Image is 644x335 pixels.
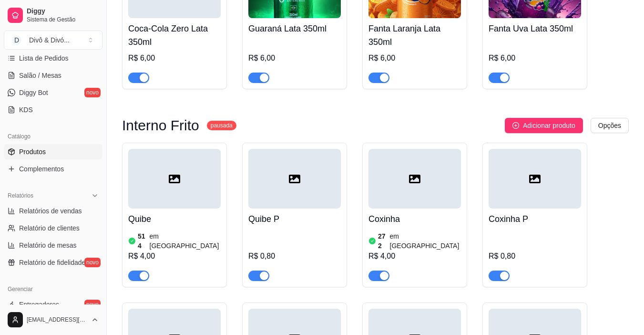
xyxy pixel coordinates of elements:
div: Catálogo [4,129,102,144]
span: Produtos [19,147,46,157]
span: Relatórios [8,192,33,199]
a: Lista de Pedidos [4,51,102,66]
span: Relatório de clientes [19,223,80,233]
h4: Fanta Laranja Lata 350ml [368,22,461,49]
h4: Fanta Uva Lata 350ml [489,22,581,35]
span: KDS [19,105,33,115]
button: Opções [591,118,629,133]
span: Diggy [27,7,99,16]
a: Entregadoresnovo [4,297,102,312]
div: R$ 4,00 [128,251,221,262]
sup: pausada [207,121,236,130]
article: em [GEOGRAPHIC_DATA] [390,231,461,251]
span: Relatórios de vendas [19,206,82,216]
h4: Guaraná Lata 350ml [248,22,341,35]
a: DiggySistema de Gestão [4,4,102,27]
span: Lista de Pedidos [19,53,69,63]
span: Salão / Mesas [19,71,61,80]
article: 272 [378,231,388,251]
div: R$ 6,00 [128,52,221,64]
span: Complementos [19,164,64,174]
span: Adicionar produto [523,120,575,131]
a: Relatórios de vendas [4,203,102,219]
span: Diggy Bot [19,88,48,97]
a: KDS [4,102,102,117]
span: plus-circle [512,122,519,129]
a: Salão / Mesas [4,68,102,83]
span: Sistema de Gestão [27,16,99,23]
div: Divô & Divó ... [29,35,70,45]
a: Diggy Botnovo [4,85,102,100]
button: Adicionar produto [505,118,583,133]
span: Entregadores [19,300,59,309]
a: Relatório de clientes [4,220,102,236]
span: Relatório de mesas [19,241,77,250]
span: Opções [598,120,621,131]
div: R$ 0,80 [489,251,581,262]
span: Relatório de fidelidade [19,258,85,267]
div: R$ 6,00 [368,52,461,64]
a: Relatório de mesas [4,238,102,253]
div: R$ 6,00 [248,52,341,64]
a: Relatório de fidelidadenovo [4,255,102,270]
article: 514 [138,231,148,251]
a: Complementos [4,161,102,177]
div: R$ 6,00 [489,52,581,64]
h4: Coxinha [368,212,461,226]
div: Gerenciar [4,282,102,297]
h4: Coca-Cola Zero Lata 350ml [128,22,221,49]
h4: Quibe P [248,212,341,226]
article: em [GEOGRAPHIC_DATA] [150,231,221,251]
span: [EMAIL_ADDRESS][DOMAIN_NAME] [27,316,87,324]
span: D [12,35,21,45]
a: Produtos [4,144,102,159]
h4: Coxinha P [489,212,581,226]
div: R$ 0,80 [248,251,341,262]
button: Select a team [4,31,102,50]
div: R$ 4,00 [368,251,461,262]
h4: Quibe [128,212,221,226]
h3: Interno Frito [122,120,199,131]
button: [EMAIL_ADDRESS][DOMAIN_NAME] [4,308,102,331]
